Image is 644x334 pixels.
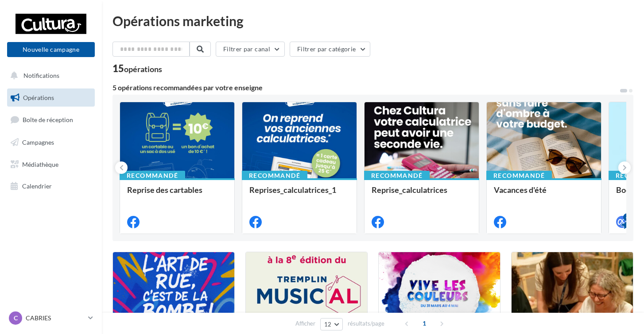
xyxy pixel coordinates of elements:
button: 12 [320,318,343,330]
div: 4 [623,213,631,221]
span: Calendrier [22,182,52,190]
span: Boîte de réception [23,116,73,123]
a: Campagnes [5,133,97,152]
div: Reprises_calculatrices_1 [249,185,349,203]
span: Campagnes [22,138,54,146]
span: Afficher [295,319,315,328]
span: C [14,314,18,322]
span: résultats/page [348,319,384,328]
div: 15 [113,64,162,73]
span: 1 [417,316,431,330]
div: opérations [124,65,162,73]
button: Filtrer par canal [216,42,285,57]
a: Médiathèque [5,155,97,174]
div: Recommandé [364,171,430,180]
p: CABRIES [26,314,85,322]
div: Reprise_calculatrices [372,185,472,203]
a: C CABRIES [7,310,95,326]
a: Opérations [5,88,97,107]
div: Recommandé [242,171,307,180]
div: Recommandé [120,171,185,180]
span: Notifications [23,72,59,79]
button: Filtrer par catégorie [290,42,370,57]
button: Nouvelle campagne [7,42,95,57]
a: Calendrier [5,177,97,196]
span: Opérations [23,94,54,101]
a: Boîte de réception [5,110,97,129]
span: 12 [324,321,332,328]
div: 5 opérations recommandées par votre enseigne [113,84,619,91]
div: Reprise des cartables [127,185,227,203]
div: Opérations marketing [113,14,633,27]
span: Médiathèque [22,160,58,168]
button: Notifications [5,66,93,85]
div: Vacances d'été [494,185,594,203]
div: Recommandé [486,171,552,180]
